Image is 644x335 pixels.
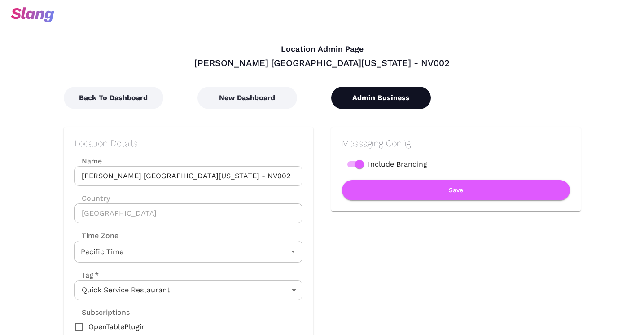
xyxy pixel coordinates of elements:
[64,57,581,69] div: [PERSON_NAME] [GEOGRAPHIC_DATA][US_STATE] - NV002
[197,93,297,102] a: New Dashboard
[64,93,163,102] a: Back To Dashboard
[342,138,570,149] h2: Messaging Config
[74,156,302,166] label: Name
[368,159,427,170] span: Include Branding
[74,307,130,317] label: Subscriptions
[197,87,297,109] button: New Dashboard
[74,280,302,300] div: Quick Service Restaurant
[64,44,581,54] h4: Location Admin Page
[88,322,146,332] span: OpenTablePlugin
[342,180,570,200] button: Save
[331,87,431,109] button: Admin Business
[11,7,54,22] img: svg+xml;base64,PHN2ZyB3aWR0aD0iOTciIGhlaWdodD0iMzQiIHZpZXdCb3g9IjAgMCA5NyAzNCIgZmlsbD0ibm9uZSIgeG...
[331,93,431,102] a: Admin Business
[64,87,163,109] button: Back To Dashboard
[287,245,299,258] button: Open
[74,138,302,149] h2: Location Details
[74,270,99,280] label: Tag
[74,230,302,241] label: Time Zone
[74,193,302,203] label: Country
